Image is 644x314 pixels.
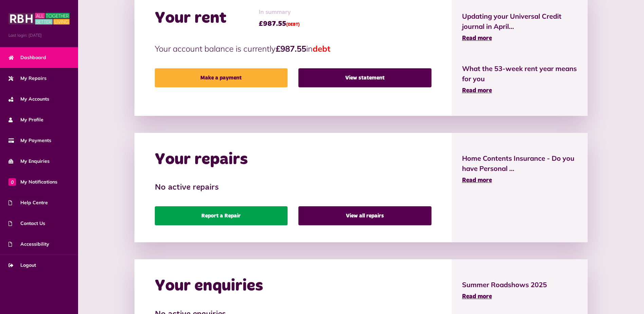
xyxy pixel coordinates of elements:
[8,137,51,144] span: My Payments
[462,88,492,94] span: Read more
[8,199,48,206] span: Help Centre
[462,280,578,290] span: Summer Roadshows 2025
[8,158,50,165] span: My Enquiries
[8,95,49,103] span: My Accounts
[286,23,300,27] span: (DEBT)
[155,8,226,28] h2: Your rent
[462,294,492,300] span: Read more
[8,241,49,248] span: Accessibility
[155,183,431,193] h3: No active repairs
[462,153,578,174] span: Home Contents Insurance - Do you have Personal ...
[155,276,263,296] h2: Your enquiries
[155,206,288,225] a: Report a Repair
[462,177,492,184] span: Read more
[462,64,578,84] span: What the 53-week rent year means for you
[8,32,70,38] span: Last login: [DATE]
[8,12,70,25] img: MyRBH
[8,220,45,227] span: Contact Us
[462,35,492,41] span: Read more
[8,178,57,186] span: My Notifications
[313,43,330,54] span: debt
[259,8,300,17] span: In summary
[462,280,578,301] a: Summer Roadshows 2025 Read more
[155,150,248,170] h2: Your repairs
[8,54,46,61] span: Dashboard
[462,11,578,32] span: Updating your Universal Credit journal in April...
[155,42,431,55] p: Your account balance is currently in
[8,116,43,123] span: My Profile
[8,262,36,269] span: Logout
[8,75,47,82] span: My Repairs
[155,68,288,87] a: Make a payment
[462,11,578,43] a: Updating your Universal Credit journal in April... Read more
[276,43,306,54] strong: £987.55
[462,64,578,95] a: What the 53-week rent year means for you Read more
[298,68,431,87] a: View statement
[298,206,431,225] a: View all repairs
[8,178,16,186] span: 0
[259,19,300,29] span: £987.55
[462,153,578,185] a: Home Contents Insurance - Do you have Personal ... Read more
